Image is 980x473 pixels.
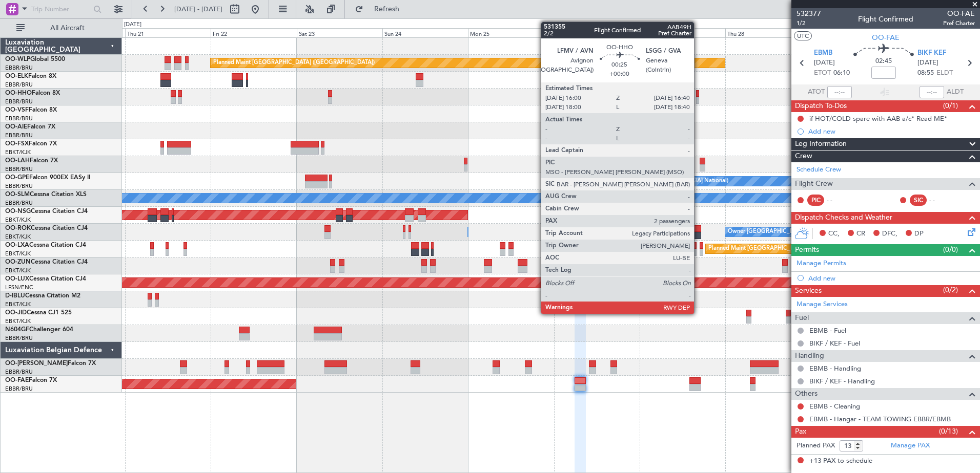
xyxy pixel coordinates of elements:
a: OO-VSFFalcon 8X [5,107,57,113]
a: EBKT/KJK [5,267,31,274]
a: EBMB - Cleaning [809,402,860,411]
a: N604GFChallenger 604 [5,327,73,333]
span: OO-LAH [5,158,30,164]
span: OO-JID [5,310,27,316]
a: D-IBLUCessna Citation M2 [5,293,80,299]
span: CC, [828,229,840,239]
span: OO-LUX [5,276,29,282]
a: OO-HHOFalcon 8X [5,90,60,96]
span: Dispatch Checks and Weather [795,212,892,224]
a: OO-LAHFalcon 7X [5,158,58,164]
span: (0/2) [943,285,958,295]
div: Sat 23 [297,28,382,37]
span: D-IBLU [5,293,25,299]
a: EBBR/BRU [5,132,33,139]
button: Refresh [350,1,412,17]
a: EBKT/KJK [5,216,31,224]
span: Flight Crew [795,178,833,190]
a: OO-JIDCessna CJ1 525 [5,310,72,316]
span: OO-HHO [5,90,32,96]
div: Fri 22 [211,28,296,37]
span: Others [795,388,818,400]
div: [DATE] [124,20,141,29]
a: EBBR/BRU [5,385,33,393]
label: Planned PAX [797,441,835,451]
span: [DATE] [917,58,938,68]
a: EBKT/KJK [5,148,31,156]
div: Flight Confirmed [858,14,913,25]
a: EBMB - Fuel [809,326,846,335]
a: Manage Permits [797,259,846,269]
span: Pax [795,426,806,438]
a: OO-WLPGlobal 5500 [5,56,65,62]
button: All Aircraft [11,20,111,36]
a: Schedule Crew [797,165,841,175]
div: Mon 25 [468,28,554,37]
a: EBBR/BRU [5,115,33,122]
span: Refresh [365,6,409,13]
a: OO-NSGCessna Citation CJ4 [5,208,88,214]
span: Pref Charter [943,19,975,28]
div: Planned Maint [GEOGRAPHIC_DATA] ([GEOGRAPHIC_DATA] National) [708,241,894,256]
div: if HOT/COLD spare with AAB a/c* Read ME* [809,114,947,123]
span: Leg Information [795,138,847,150]
div: No Crew [GEOGRAPHIC_DATA] ([GEOGRAPHIC_DATA] National) [557,174,728,189]
span: OO-FAE [943,8,975,19]
a: EBMB - Hangar - TEAM TOWING EBBR/EBMB [809,415,951,423]
a: EBBR/BRU [5,98,33,105]
div: Thu 21 [125,28,211,37]
div: Wed 27 [640,28,725,37]
span: ATOT [808,87,825,97]
span: (0/13) [939,426,958,437]
span: Fuel [795,312,809,324]
span: DFC, [882,229,897,239]
span: OO-LXA [5,242,29,248]
a: EBBR/BRU [5,368,33,376]
span: CR [856,229,865,239]
span: OO-GPE [5,175,29,181]
a: EBBR/BRU [5,64,33,72]
input: Trip Number [31,2,90,17]
span: ALDT [947,87,964,97]
a: Manage PAX [891,441,930,451]
span: [DATE] [814,58,835,68]
div: Add new [808,127,975,136]
span: OO-FAE [872,32,900,43]
span: ELDT [936,68,953,78]
a: OO-ELKFalcon 8X [5,73,56,79]
button: UTC [794,31,812,40]
a: LFSN/ENC [5,284,33,291]
a: Manage Services [797,299,848,310]
span: DP [914,229,924,239]
span: ETOT [814,68,831,78]
span: 02:45 [875,56,892,67]
a: OO-ZUNCessna Citation CJ4 [5,259,88,265]
a: EBBR/BRU [5,182,33,190]
a: OO-AIEFalcon 7X [5,124,55,130]
span: N604GF [5,327,29,333]
span: 532377 [797,8,821,19]
div: Tue 26 [554,28,640,37]
span: (0/1) [943,100,958,111]
div: Owner [GEOGRAPHIC_DATA]-[GEOGRAPHIC_DATA] [728,224,866,240]
a: EBKT/KJK [5,233,31,241]
span: OO-[PERSON_NAME] [5,360,68,367]
div: Sun 24 [382,28,468,37]
a: OO-LUXCessna Citation CJ4 [5,276,86,282]
div: Planned Maint [GEOGRAPHIC_DATA] ([GEOGRAPHIC_DATA]) [213,55,375,71]
a: OO-SLMCessna Citation XLS [5,191,87,198]
a: OO-ROKCessna Citation CJ4 [5,225,88,231]
span: BIKF KEF [917,48,946,58]
a: OO-[PERSON_NAME]Falcon 7X [5,360,96,367]
a: OO-FAEFalcon 7X [5,377,57,383]
div: PIC [807,195,824,206]
span: Services [795,285,822,297]
span: OO-ROK [5,225,31,231]
a: EBKT/KJK [5,317,31,325]
a: EBBR/BRU [5,165,33,173]
span: EBMB [814,48,832,58]
a: OO-GPEFalcon 900EX EASy II [5,175,90,181]
span: Dispatch To-Dos [795,100,847,112]
span: OO-SLM [5,191,30,198]
div: SIC [910,195,927,206]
